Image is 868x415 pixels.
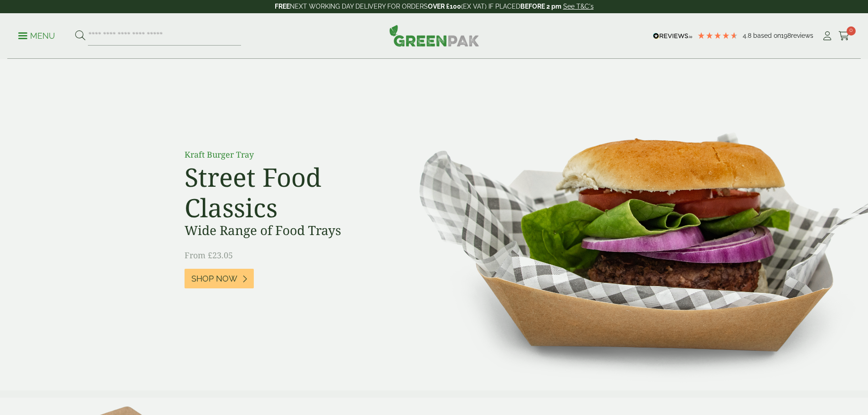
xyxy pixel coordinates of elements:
[753,32,781,39] span: Based on
[185,149,390,161] p: Kraft Burger Tray
[390,59,868,390] img: Street Food Classics
[389,25,479,46] img: GreenPak Supplies
[781,32,791,39] span: 198
[847,26,856,36] span: 0
[697,31,738,40] div: 4.79 Stars
[838,29,850,43] a: 0
[191,274,237,284] span: Shop Now
[18,31,55,40] a: Menu
[520,3,561,10] strong: BEFORE 2 pm
[428,3,461,10] strong: OVER £100
[743,32,753,39] span: 4.8
[838,31,850,41] i: Cart
[822,31,833,41] i: My Account
[185,162,390,223] h2: Street Food Classics
[791,32,813,39] span: reviews
[653,33,693,39] img: REVIEWS.io
[563,3,594,10] a: See T&C's
[185,223,390,238] h3: Wide Range of Food Trays
[185,269,254,288] a: Shop Now
[185,250,233,261] span: From £23.05
[275,3,290,10] strong: FREE
[18,31,55,41] p: Menu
